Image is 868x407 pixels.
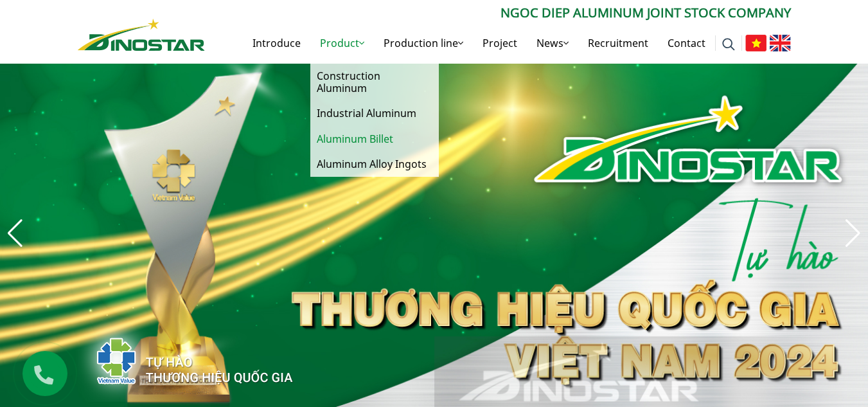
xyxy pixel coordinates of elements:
[578,23,658,64] a: Recruitment
[78,19,205,51] img: Dinostar Aluminum
[374,23,473,64] a: Production line
[320,36,359,50] font: Product
[722,38,735,51] img: search
[310,23,374,64] a: Product
[536,36,563,50] font: News
[745,35,766,51] img: Vietnamese
[668,36,705,50] font: Contact
[658,23,715,64] a: Contact
[527,23,578,64] a: News
[310,152,439,177] a: Aluminum Alloy Ingots
[588,36,648,50] font: Recruitment
[317,69,380,95] font: Construction Aluminum
[317,132,393,146] font: Aluminum Billet
[252,36,301,50] font: Introduce
[317,106,416,120] font: Industrial Aluminum
[310,101,439,126] a: Industrial Aluminum
[6,219,24,248] div: Previous slide
[500,4,791,21] font: NGOC DIEP ALUMINUM JOINT STOCK COMPANY
[243,23,310,64] a: Introduce
[310,64,439,101] a: Construction Aluminum
[770,35,791,51] img: English
[384,36,458,50] font: Production line
[58,314,295,402] img: thqg
[473,23,527,64] a: Project
[310,127,439,152] a: Aluminum Billet
[483,36,517,50] font: Project
[317,157,427,171] font: Aluminum Alloy Ingots
[844,219,862,248] div: Next slide
[78,16,205,50] a: Dinostar Aluminum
